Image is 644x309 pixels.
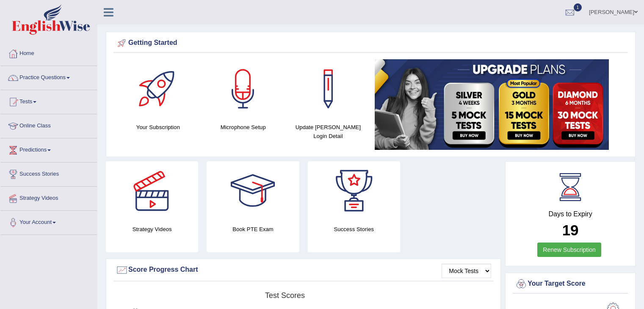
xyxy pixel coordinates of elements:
h4: Success Stories [308,225,400,234]
h4: Microphone Setup [205,123,282,132]
div: Getting Started [116,37,626,50]
h4: Book PTE Exam [207,225,299,234]
a: Strategy Videos [0,187,97,208]
a: Predictions [0,138,97,160]
a: Online Class [0,114,97,135]
a: Your Account [0,211,97,232]
tspan: Test scores [265,291,305,300]
div: Score Progress Chart [116,264,491,276]
a: Success Stories [0,163,97,184]
img: small5.jpg [375,59,609,150]
div: Your Target Score [515,278,626,290]
a: Home [0,42,97,63]
a: Renew Subscription [537,243,601,257]
span: 1 [574,3,582,11]
h4: Strategy Videos [106,225,198,234]
h4: Your Subscription [120,123,196,132]
h4: Days to Expiry [515,210,626,218]
b: 19 [562,222,579,238]
a: Tests [0,90,97,111]
a: Practice Questions [0,66,97,87]
h4: Update [PERSON_NAME] Login Detail [290,123,367,141]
